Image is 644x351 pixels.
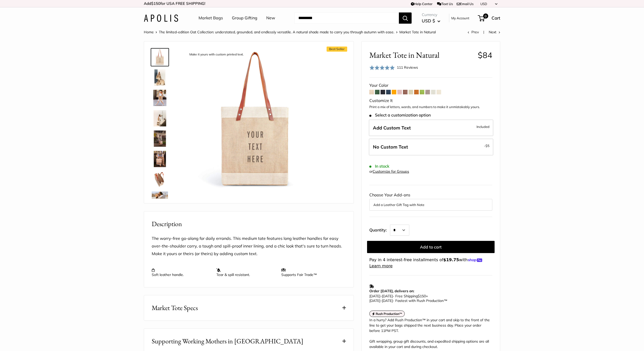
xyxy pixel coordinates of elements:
span: $150 [151,1,160,6]
div: Make it yours with custom printed text. [187,51,246,58]
a: Market Bags [199,14,223,22]
strong: Order [DATE], delivers on: [369,289,414,293]
a: Prev [468,30,479,34]
span: - [380,294,382,298]
span: - [380,298,382,303]
span: USD $ [422,18,435,23]
span: Select a customization option [369,113,431,118]
nav: Breadcrumb [144,29,436,35]
span: Best Seller [327,47,347,52]
span: In stock [369,164,389,169]
img: description_Effortless style that elevates every moment [152,110,168,126]
span: Market Tote in Natural [369,50,474,60]
img: Market Tote in Natural [152,151,168,167]
span: 111 Reviews [397,65,418,70]
button: USD $ [422,17,440,25]
span: No Custom Text [373,144,408,150]
span: [DATE] [382,294,393,298]
button: Add to cart [367,241,495,253]
span: Cart [492,15,500,21]
a: Group Gifting [232,14,257,22]
span: [DATE] [382,298,393,303]
span: [DATE] [369,294,380,298]
span: Market Tote in Natural [399,30,436,34]
a: description_Make it yours with custom printed text. [151,48,169,66]
div: Customize It [369,97,492,105]
a: 0 Cart [478,14,500,22]
a: Market Tote in Natural [151,150,169,168]
button: Market Tote Specs [144,295,354,320]
img: Market Tote in Natural [152,130,168,147]
div: or [369,168,409,175]
span: - [484,143,489,149]
img: Apolis [144,14,178,22]
a: Help Center [411,2,432,6]
a: Next [489,30,500,34]
span: $84 [478,50,492,60]
span: - Fastest with Rush Production™ [369,298,447,303]
input: Search... [294,12,399,24]
a: description_Water resistant inner liner. [151,170,169,188]
span: Market Tote Specs [152,303,198,313]
a: Text Us [437,2,453,6]
span: [DATE] [369,298,380,303]
img: Market Tote in Natural [152,90,168,106]
a: Home [144,30,154,34]
a: Market Tote in Natural [151,89,169,107]
label: Leave Blank [369,139,493,155]
img: description_Water resistant inner liner. [152,171,168,187]
a: New [266,14,275,22]
span: Included [477,124,489,130]
a: description_Effortless style that elevates every moment [151,109,169,127]
button: Add a Leather Gift Tag with Note [373,202,488,208]
div: Choose Your Add-ons [369,191,492,211]
a: Email Us [457,2,473,6]
strong: Rush Production™ [376,312,402,316]
p: Print a mix of letters, words, and numbers to make it unmistakably yours. [369,105,492,110]
span: 0 [483,13,488,19]
a: Customize for Groups [373,169,409,174]
a: The limited-edition Oat Collection: understated, grounded, and endlessly versatile. A natural sha... [159,30,394,34]
div: Your Color [369,82,492,89]
button: Search [399,12,412,24]
h2: Description [152,219,346,229]
label: Quantity: [369,223,390,236]
p: - Free Shipping + [369,294,490,303]
p: Soft leather handle. [152,268,211,277]
img: description_The Original Market bag in its 4 native styles [152,69,168,86]
img: Market Tote in Natural [152,192,168,208]
span: $150 [418,294,426,298]
a: My Account [451,15,469,21]
a: description_The Original Market bag in its 4 native styles [151,68,169,87]
span: Supporting Working Mothers in [GEOGRAPHIC_DATA] [152,336,303,346]
a: Market Tote in Natural [151,191,169,209]
span: USD [480,2,487,6]
img: description_Make it yours with custom printed text. [152,49,168,65]
p: Tear & spill resistant. [216,268,276,277]
div: In a hurry? Add Rush Production™ in your cart and skip to the front of the line to get your bags ... [369,317,492,349]
span: Add Custom Text [373,125,411,131]
p: The worry-free go-along for daily errands. This medium tote features long leather handles for eas... [152,235,346,258]
img: description_Make it yours with custom printed text. [185,49,325,189]
span: $5 [485,144,489,148]
p: Supports Fair Trade™ [281,268,341,277]
a: Market Tote in Natural [151,129,169,148]
label: Add Custom Text [369,120,493,136]
span: Currency [422,11,440,18]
